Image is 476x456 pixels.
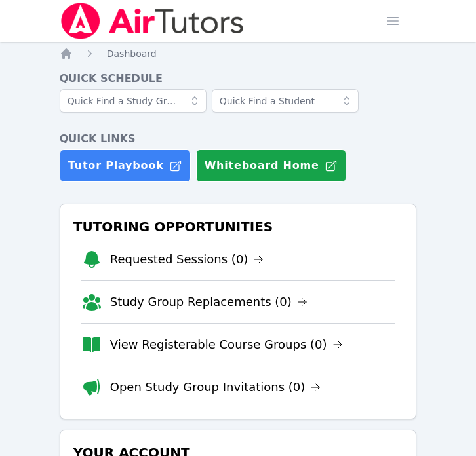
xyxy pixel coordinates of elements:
h4: Quick Schedule [60,71,417,86]
h3: Tutoring Opportunities [71,215,406,238]
a: Study Group Replacements (0) [110,293,307,311]
img: Air Tutors [60,3,245,39]
input: Quick Find a Student [212,89,359,113]
input: Quick Find a Study Group [60,89,207,113]
nav: Breadcrumb [60,47,417,60]
a: Open Study Group Invitations (0) [110,378,321,396]
h4: Quick Links [60,131,417,147]
a: Dashboard [107,47,157,60]
a: Requested Sessions (0) [110,250,264,269]
a: View Registerable Course Groups (0) [110,335,343,354]
a: Tutor Playbook [60,149,191,182]
button: Whiteboard Home [196,149,346,182]
span: Dashboard [107,48,157,59]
